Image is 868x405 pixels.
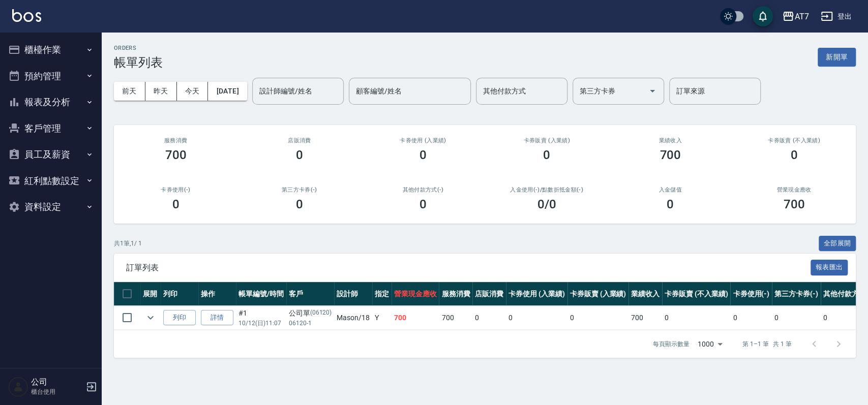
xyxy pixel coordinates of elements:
th: 設計師 [334,282,372,306]
h2: 入金使用(-) /點數折抵金額(-) [497,186,596,193]
h3: 0 [543,148,550,162]
h2: 入金儲值 [621,186,720,193]
button: 前天 [114,82,145,101]
th: 第三方卡券(-) [772,282,821,306]
p: 10/12 (日) 11:07 [238,319,284,328]
button: 登出 [817,7,856,26]
th: 店販消費 [472,282,506,306]
h2: 卡券使用 (入業績) [373,137,472,144]
button: 昨天 [145,82,177,101]
h2: 第三方卡券(-) [250,186,349,193]
h2: 營業現金應收 [744,186,844,193]
img: Person [8,377,28,397]
p: 第 1–1 筆 共 1 筆 [742,339,792,349]
p: 06120-1 [289,319,332,328]
td: Y [372,306,392,330]
p: 共 1 筆, 1 / 1 [114,239,142,248]
h3: 0 [667,197,674,211]
p: (06120) [310,308,332,319]
h3: 0 /0 [537,197,556,211]
th: 列印 [161,282,198,306]
th: 卡券販賣 (入業績) [567,282,629,306]
h2: 店販消費 [250,137,349,144]
td: 0 [567,306,629,330]
a: 詳情 [201,310,233,326]
th: 展開 [140,282,161,306]
h3: 0 [790,148,797,162]
a: 新開單 [818,52,856,61]
td: #1 [236,306,286,330]
button: 今天 [177,82,208,101]
h3: 700 [165,148,187,162]
h2: 業績收入 [621,137,720,144]
th: 卡券使用 (入業績) [506,282,567,306]
button: 紅利點數設定 [4,168,98,194]
td: Mason /18 [334,306,372,330]
td: 700 [628,306,662,330]
button: save [753,6,773,26]
button: 列印 [163,310,196,326]
h2: 卡券販賣 (入業績) [497,137,596,144]
button: expand row [143,310,158,325]
th: 服務消費 [439,282,472,306]
h3: 0 [296,197,303,211]
button: [DATE] [208,82,247,101]
th: 營業現金應收 [392,282,439,306]
h3: 0 [296,148,303,162]
h2: 卡券使用(-) [126,186,225,193]
th: 操作 [198,282,236,306]
div: 公司單 [289,308,332,319]
h3: 0 [420,148,427,162]
button: 櫃檯作業 [4,37,98,63]
td: 700 [439,306,472,330]
th: 卡券販賣 (不入業績) [662,282,730,306]
h3: 0 [172,197,179,211]
h3: 服務消費 [126,137,225,144]
td: 0 [472,306,506,330]
td: 0 [662,306,730,330]
button: AT7 [778,6,813,27]
img: Logo [12,9,41,22]
td: 0 [730,306,772,330]
h2: 卡券販賣 (不入業績) [744,137,844,144]
p: 每頁顯示數量 [653,339,690,349]
h3: 帳單列表 [114,55,163,70]
button: 報表匯出 [811,260,848,275]
th: 卡券使用(-) [730,282,772,306]
td: 700 [392,306,439,330]
button: 報表及分析 [4,89,98,115]
td: 0 [506,306,567,330]
button: 客戶管理 [4,115,98,142]
button: 員工及薪資 [4,141,98,168]
td: 0 [772,306,821,330]
h3: 700 [660,148,681,162]
button: 資料設定 [4,194,98,220]
th: 業績收入 [628,282,662,306]
h2: 其他付款方式(-) [373,186,472,193]
div: 1000 [694,330,726,358]
h3: 700 [783,197,804,211]
th: 帳單編號/時間 [236,282,286,306]
h2: ORDERS [114,45,163,51]
th: 指定 [372,282,392,306]
button: Open [644,83,661,99]
button: 預約管理 [4,63,98,89]
button: 新開單 [818,48,856,67]
h3: 0 [420,197,427,211]
a: 報表匯出 [811,262,848,272]
button: 全部展開 [819,236,856,252]
span: 訂單列表 [126,263,811,273]
h5: 公司 [31,377,83,387]
div: AT7 [794,10,809,23]
th: 客戶 [286,282,335,306]
p: 櫃台使用 [31,387,83,396]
